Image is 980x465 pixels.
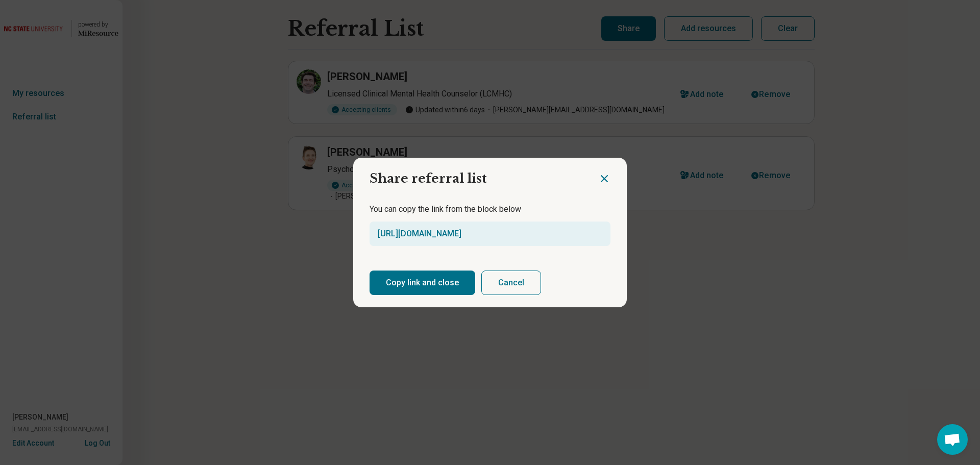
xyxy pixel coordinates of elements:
[370,271,475,295] button: Copy link and close
[353,158,598,191] h2: Share referral list
[481,271,541,295] button: Cancel
[370,203,610,215] p: You can copy the link from the block below
[378,229,461,238] a: [URL][DOMAIN_NAME]
[598,173,610,185] button: Close dialog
